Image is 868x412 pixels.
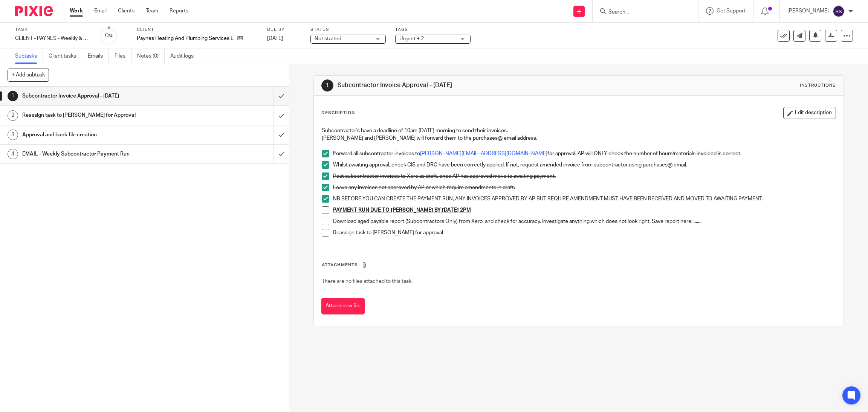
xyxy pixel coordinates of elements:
img: Pixie [15,6,53,16]
label: Client [137,27,258,33]
h1: EMAIL - Weekly Subcontractor Payment Run [22,148,185,160]
div: Instructions [800,82,836,89]
p: Reassign task to [PERSON_NAME] for approval [333,229,836,237]
span: Urgent + 2 [399,36,424,41]
a: Team [146,7,158,15]
p: Whilst awaiting approval, check CIS and DRC have been correctly applied. If not, request amended ... [333,161,836,169]
label: Tags [395,27,471,33]
a: Work [70,7,83,15]
div: CLIENT - PAYNES - Weekly &amp; Subcontractor Payment Run [15,35,90,42]
span: There are no files attached to this task. [322,279,413,284]
img: svg%3E [833,5,845,17]
p: Download aged payable report (Subcontractors Only) from Xero, and check for accuracy. Investigate... [333,218,836,225]
div: CLIENT - PAYNES - Weekly & Subcontractor Payment Run [15,35,90,42]
a: Reports [170,7,188,15]
small: /4 [108,34,113,38]
h1: Subcontractor Invoice Approval - [DATE] [338,81,595,89]
a: Files [115,49,131,64]
div: 2 [8,110,18,121]
p: [PERSON_NAME] [787,7,829,15]
p: [PERSON_NAME] and [PERSON_NAME] will forward them to the purchases@ email address. [322,134,836,142]
p: Description [321,110,355,116]
a: Clients [118,7,134,15]
p: Subcontractor's have a deadline of 10am [DATE] morning to send their invoices. [322,127,836,134]
label: Status [310,27,386,33]
a: Subtasks [15,49,43,64]
a: Email [94,7,107,15]
button: + Add subtask [8,69,49,81]
div: 1 [321,79,333,92]
span: Attachments [322,263,358,267]
button: Attach new file [321,298,365,315]
p: NB BEFORE YOU CAN CREATE THE PAYMENT RUN, ANY INVOICES APPROVED BY AP BUT REQUIRE AMENDMENT MUST ... [333,195,836,203]
p: Leave any invoices not approved by AP or which require amendments in draft. [333,184,836,191]
a: Audit logs [170,49,199,64]
label: Task [15,27,90,33]
h1: Reassign task to [PERSON_NAME] for Approval [22,110,185,121]
div: 3 [8,130,18,140]
span: Get Support [717,8,746,14]
a: [PERSON_NAME][EMAIL_ADDRESS][DOMAIN_NAME] [420,151,547,156]
a: Emails [88,49,109,64]
u: PAYMENT RUN DUE TO [PERSON_NAME] BY [DATE] 2PM [333,208,471,213]
a: Notes (0) [137,49,165,64]
h1: Approval and bank file creation [22,129,185,140]
button: Edit description [783,107,836,119]
div: 1 [8,91,18,101]
p: Paynes Heating And Plumbing Services Limited [137,35,234,42]
h1: Subcontractor Invoice Approval - [DATE] [22,90,185,102]
label: Due by [267,27,301,33]
p: Post subcontractor invoices to Xero as draft, once AP has approved move to awaiting payment. [333,172,836,180]
div: 4 [8,149,18,159]
div: 0 [105,31,113,40]
input: Search [608,9,675,16]
span: [DATE] [267,36,283,41]
p: Forward all subcontractor invoices to for approval. AP will ONLY check the number of hours/materi... [333,150,836,157]
span: Not started [315,36,341,41]
a: Client tasks [49,49,82,64]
